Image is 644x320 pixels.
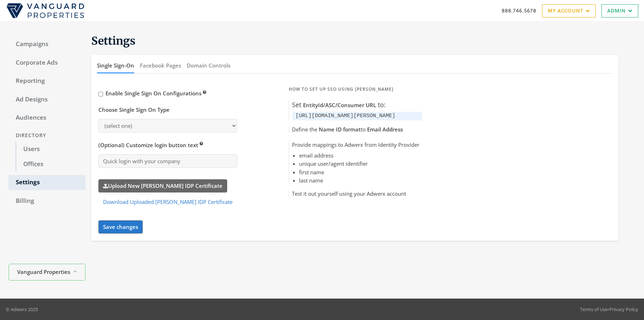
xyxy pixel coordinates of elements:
[9,264,86,281] button: Vanguard Properties
[98,179,227,192] label: Upload New [PERSON_NAME] IDP Certificate
[299,176,419,185] li: last name
[289,190,422,197] h5: Test it out yourself using your Adwerx account
[98,106,170,114] h5: Choose Single Sign On Type
[98,141,203,149] span: (Optional) Customize login button text
[6,3,84,19] img: Adwerx
[580,306,608,312] a: Terms of Use
[16,157,86,172] a: Offices
[299,151,419,160] li: email address
[289,141,422,149] h5: Provide mappings to Adwerx from Identity Provider
[9,110,86,125] a: Audiences
[98,92,103,96] input: Enable Single Sign On Configurations
[601,4,638,17] a: Admin
[9,74,86,89] a: Reporting
[97,58,134,73] button: Single Sign-On
[296,113,395,119] code: [URL][DOMAIN_NAME][PERSON_NAME]
[367,126,403,133] span: Email Address
[9,175,86,190] a: Settings
[299,160,419,168] li: unique user/agent identifier
[98,220,143,234] button: Save changes
[9,194,86,209] a: Billing
[303,101,376,109] span: EntityId/ASC/Consumer URL
[319,126,361,133] span: Name ID format
[580,306,638,313] div: •
[609,306,638,312] a: Privacy Policy
[9,55,86,70] a: Corporate Ads
[289,126,422,133] h5: Define the to
[106,90,206,97] span: Enable Single Sign On Configurations
[502,7,536,14] a: 888.746.5678
[91,34,136,47] span: Settings
[140,58,181,73] button: Facebook Pages
[9,92,86,107] a: Ad Designs
[299,168,419,176] li: first name
[98,195,237,209] button: Download Uploaded [PERSON_NAME] IDP Certificate
[17,267,70,276] span: Vanguard Properties
[6,306,38,313] p: © Adwerx 2025
[289,86,422,92] h5: How to Set Up SSO Using [PERSON_NAME]
[16,142,86,157] a: Users
[542,4,596,17] a: My Account
[187,58,230,73] button: Domain Controls
[289,101,422,109] h5: Set to:
[9,37,86,52] a: Campaigns
[9,129,86,142] div: Directory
